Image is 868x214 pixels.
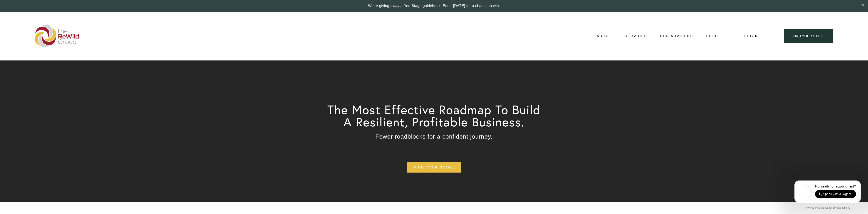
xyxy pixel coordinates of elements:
a: folder dropdown [597,33,612,39]
a: find your stage [407,162,461,173]
a: find your stage [784,29,833,43]
a: Blog [706,33,718,39]
span: About [597,33,612,39]
img: The ReWild Group [35,25,79,47]
a: For Advisers [660,33,693,39]
span: The Most Effective Roadmap To Build A Resilient, Profitable Business. [327,102,544,130]
a: Login [744,33,758,39]
a: folder dropdown [625,33,647,39]
span: Fewer roadblocks for a confident journey. [376,133,493,140]
span: Services [625,33,647,39]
